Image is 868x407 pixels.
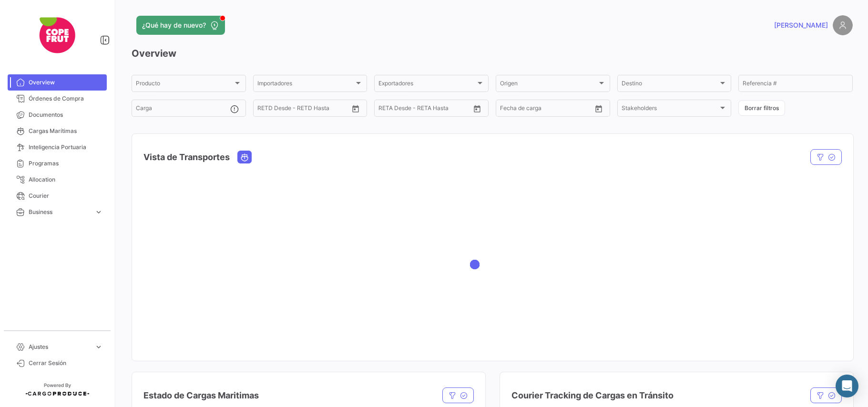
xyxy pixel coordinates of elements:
[8,139,107,155] a: Inteligencia Portuaria
[29,359,103,367] span: Cerrar Sesión
[402,106,446,113] input: Hasta
[836,375,858,397] div: Abrir Intercom Messenger
[511,389,674,402] h4: Courier Tracking de Cargas en Tránsito
[281,106,325,113] input: Hasta
[136,81,233,88] span: Producto
[592,102,606,116] button: Open calendar
[29,78,103,87] span: Overview
[29,159,103,168] span: Programas
[622,81,719,88] span: Destino
[29,208,91,216] span: Business
[8,123,107,139] a: Cargas Marítimas
[29,175,103,184] span: Allocation
[143,151,230,164] h4: Vista de Transportes
[8,172,107,188] a: Allocation
[500,106,517,113] input: Desde
[348,102,363,116] button: Open calendar
[94,343,103,351] span: expand_more
[8,155,107,172] a: Programas
[500,81,597,88] span: Origen
[470,102,484,116] button: Open calendar
[378,106,396,113] input: Desde
[8,107,107,123] a: Documentos
[94,208,103,216] span: expand_more
[29,127,103,135] span: Cargas Marítimas
[378,81,476,88] span: Exportadores
[33,11,81,59] img: copefrut.png
[257,81,355,88] span: Importadores
[29,343,91,351] span: Ajustes
[238,151,251,163] button: Ocean
[142,20,206,30] span: ¿Qué hay de nuevo?
[833,15,853,35] img: placeholder-user.png
[524,106,568,113] input: Hasta
[257,106,275,113] input: Desde
[29,94,103,103] span: Órdenes de Compra
[622,106,719,113] span: Stakeholders
[8,74,107,91] a: Overview
[29,111,103,119] span: Documentos
[136,16,225,35] button: ¿Qué hay de nuevo?
[143,389,259,402] h4: Estado de Cargas Maritimas
[8,188,107,204] a: Courier
[29,192,103,200] span: Courier
[8,91,107,107] a: Órdenes de Compra
[29,143,103,152] span: Inteligencia Portuaria
[774,20,828,30] span: [PERSON_NAME]
[738,100,785,116] button: Borrar filtros
[132,47,853,60] h3: Overview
